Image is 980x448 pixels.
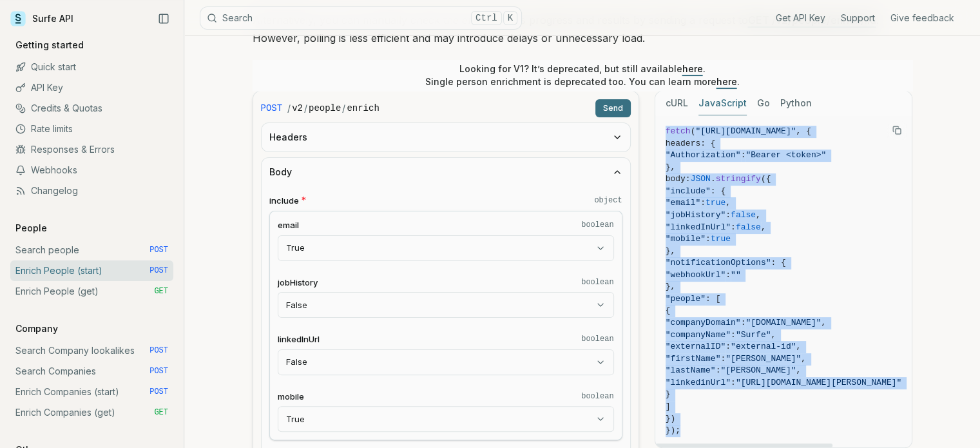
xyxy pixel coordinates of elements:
span: , [796,365,801,375]
span: "mobile" [666,234,706,244]
span: "Bearer <token>" [745,150,826,160]
span: false [731,210,756,220]
a: Search Companies POST [10,361,173,382]
a: Search Company lookalikes POST [10,340,173,361]
button: Send [595,99,631,117]
span: }, [666,282,676,291]
span: "notificationOptions" [666,258,771,268]
span: : [716,365,721,375]
p: People [10,222,52,235]
button: Go [757,92,770,115]
span: }) [666,414,676,424]
p: Getting started [10,39,89,52]
span: "companyDomain" [666,318,741,327]
span: include [269,195,299,207]
span: }); [666,425,680,435]
span: false [736,222,761,232]
span: "include" [666,186,711,196]
code: enrich [347,102,379,115]
span: "externalID" [666,342,726,351]
span: : [706,234,711,244]
span: : [700,198,706,208]
span: fetch [666,126,691,136]
span: "" [731,270,741,280]
button: Headers [262,123,630,151]
span: "email" [666,198,701,208]
a: Enrich People (get) GET [10,281,173,302]
span: : [731,378,736,387]
code: boolean [581,220,613,230]
a: Responses & Errors [10,139,173,160]
span: "Authorization" [666,150,741,160]
span: mobile [278,391,304,403]
a: Search people POST [10,240,173,260]
span: , [796,342,801,351]
span: "webhookUrl" [666,270,726,280]
a: API Key [10,77,173,98]
span: "lastName" [666,365,716,375]
code: v2 [292,102,303,115]
span: ( [691,126,696,136]
span: , [771,330,776,340]
span: "[URL][DOMAIN_NAME]" [695,126,796,136]
span: POST [149,366,168,376]
span: : [720,354,725,364]
a: Enrich Companies (start) POST [10,382,173,402]
span: POST [149,346,168,356]
p: Company [10,322,63,335]
kbd: Ctrl [471,11,502,25]
span: . [711,174,716,184]
span: jobHistory [278,277,318,289]
span: } [666,389,671,399]
span: : [725,270,731,280]
a: Support [841,12,875,24]
a: here [682,63,703,74]
p: Looking for V1? It’s deprecated, but still available . Single person enrichment is deprecated too... [425,63,740,88]
a: Enrich People (start) POST [10,260,173,281]
span: headers: { [666,139,716,148]
a: Get API Key [776,12,825,24]
span: "[DOMAIN_NAME]" [745,318,821,327]
button: Collapse Sidebar [154,9,173,28]
span: }, [666,246,676,256]
button: Python [780,92,812,115]
span: : [725,342,731,351]
span: , [801,354,806,364]
code: people [309,102,341,115]
span: linkedInUrl [278,333,320,346]
span: , [761,222,766,232]
span: / [342,102,345,115]
span: "firstName" [666,354,721,364]
span: "[PERSON_NAME]" [720,365,796,375]
span: true [711,234,731,244]
span: : [725,210,731,220]
span: GET [154,407,168,418]
span: , { [796,126,811,136]
span: JSON [691,174,711,184]
span: "[PERSON_NAME]" [725,354,801,364]
code: boolean [581,277,613,287]
span: : [731,330,736,340]
span: : [731,222,736,232]
span: ({ [761,174,771,184]
span: "Surfe" [736,330,771,340]
button: JavaScript [698,92,747,115]
span: , [725,198,731,208]
span: , [756,210,761,220]
span: { [666,306,671,315]
button: Body [262,158,630,186]
span: "companyName" [666,330,731,340]
span: / [287,102,291,115]
span: : { [711,186,725,196]
code: boolean [581,391,613,402]
code: object [594,195,622,206]
span: POST [149,387,168,397]
span: / [304,102,307,115]
span: POST [149,266,168,276]
span: : [ [706,294,720,304]
kbd: K [503,11,517,25]
span: "linkedinUrl" [666,378,731,387]
a: Surfe API [10,9,73,28]
a: Rate limits [10,119,173,139]
a: Changelog [10,180,173,201]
